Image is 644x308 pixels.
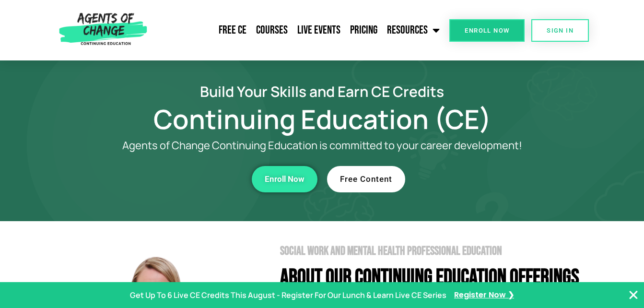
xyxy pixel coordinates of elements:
[531,19,589,42] a: SIGN IN
[265,175,304,183] span: Enroll Now
[382,18,445,42] a: Resources
[293,18,345,42] a: Live Events
[280,267,596,288] h4: About Our Continuing Education Offerings
[49,108,596,130] h1: Continuing Education (CE)
[252,166,317,192] a: Enroll Now
[327,166,405,192] a: Free Content
[251,18,293,42] a: Courses
[280,245,596,257] h2: Social Work and Mental Health Professional Education
[214,18,251,42] a: Free CE
[151,18,445,42] nav: Menu
[465,27,509,34] span: Enroll Now
[449,19,525,42] a: Enroll Now
[49,84,596,98] h2: Build Your Skills and Earn CE Credits
[130,288,446,302] p: Get Up To 6 Live CE Credits This August - Register For Our Lunch & Learn Live CE Series
[87,140,557,152] p: Agents of Change Continuing Education is committed to your career development!
[628,289,639,301] button: Close Banner
[340,175,392,183] span: Free Content
[345,18,382,42] a: Pricing
[547,27,574,34] span: SIGN IN
[454,288,514,302] a: Register Now ❯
